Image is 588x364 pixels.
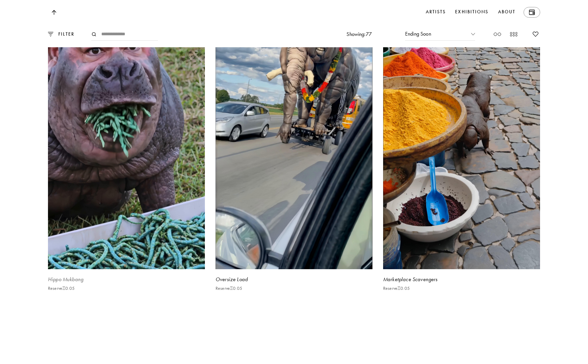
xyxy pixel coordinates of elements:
[48,276,205,283] div: Hippo Mukbang
[48,32,53,36] img: filter.0e669ffe.svg
[53,31,75,38] p: FILTER
[454,7,490,18] a: Exhibitions
[383,276,540,283] div: Marketplace Scavengers
[346,31,372,38] p: Showing: 77
[216,286,242,291] p: Reserve Ξ 0.05
[497,7,517,18] a: About
[91,28,158,41] input: Search
[471,33,475,35] img: Chevron
[216,276,372,283] div: Oversize Load
[48,286,75,291] p: Reserve Ξ 0.05
[383,286,410,291] p: Reserve Ξ 0.05
[405,28,475,41] div: Ending Soon
[529,10,535,15] img: Wallet icon
[51,10,56,15] img: Top
[424,7,447,18] a: Artists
